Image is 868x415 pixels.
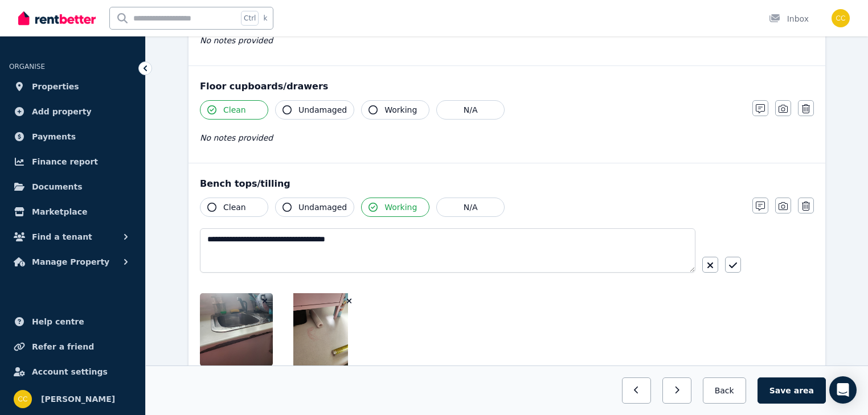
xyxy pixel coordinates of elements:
[223,104,246,116] span: Clean
[436,198,505,217] button: N/A
[200,198,268,217] button: Clean
[32,230,92,244] span: Find a tenant
[200,177,814,191] div: Bench tops/tilling
[384,202,417,213] span: Working
[32,340,94,354] span: Refer a friend
[32,180,83,194] span: Documents
[32,315,84,328] span: Help centre
[200,133,273,142] span: No notes provided
[9,125,136,148] a: Payments
[9,310,136,333] a: Help centre
[200,80,814,93] div: Floor cupboards/drawers
[200,293,297,366] img: 20250723_141024.jpg
[436,100,505,120] button: N/A
[293,293,348,366] img: 20250723_141043.jpg
[9,225,136,248] button: Find a tenant
[9,250,136,273] button: Manage Property
[32,255,109,269] span: Manage Property
[32,205,87,219] span: Marketplace
[361,100,429,120] button: Working
[32,130,76,143] span: Payments
[9,63,45,71] span: ORGANISE
[9,175,136,198] a: Documents
[832,9,850,27] img: Charles Chaaya
[200,100,268,120] button: Clean
[298,202,347,213] span: Undamaged
[275,198,354,217] button: Undamaged
[200,36,273,45] span: No notes provided
[298,104,347,116] span: Undamaged
[241,11,259,26] span: Ctrl
[9,200,136,223] a: Marketplace
[32,80,79,93] span: Properties
[32,155,98,169] span: Finance report
[9,75,136,98] a: Properties
[829,376,857,404] div: Open Intercom Messenger
[9,335,136,358] a: Refer a friend
[794,385,814,396] span: area
[32,105,92,118] span: Add property
[769,13,809,24] div: Inbox
[14,390,32,408] img: Charles Chaaya
[384,104,417,116] span: Working
[275,100,354,120] button: Undamaged
[9,100,136,123] a: Add property
[758,377,826,404] button: Save area
[9,150,136,173] a: Finance report
[263,14,267,23] span: k
[703,377,746,404] button: Back
[32,365,108,379] span: Account settings
[9,360,136,383] a: Account settings
[18,10,96,27] img: RentBetter
[223,202,246,213] span: Clean
[361,198,429,217] button: Working
[41,392,115,406] span: [PERSON_NAME]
